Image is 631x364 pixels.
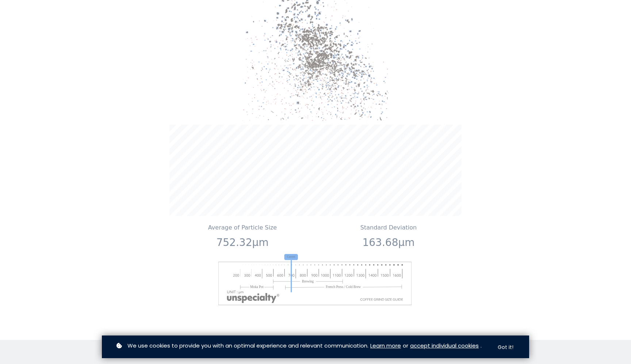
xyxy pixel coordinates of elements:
[172,235,313,250] p: 752.32μm
[410,341,479,350] a: accept individual cookies
[491,340,520,354] button: Got it!
[318,223,459,232] p: Standard Deviation
[127,341,368,350] span: We use cookies to provide you with an optimal experience and relevant communication.
[370,341,401,350] a: Learn more
[172,223,313,232] p: Average of Particle Size
[318,235,459,250] p: 163.68μm
[288,255,296,258] tspan: Current
[115,341,487,350] p: or .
